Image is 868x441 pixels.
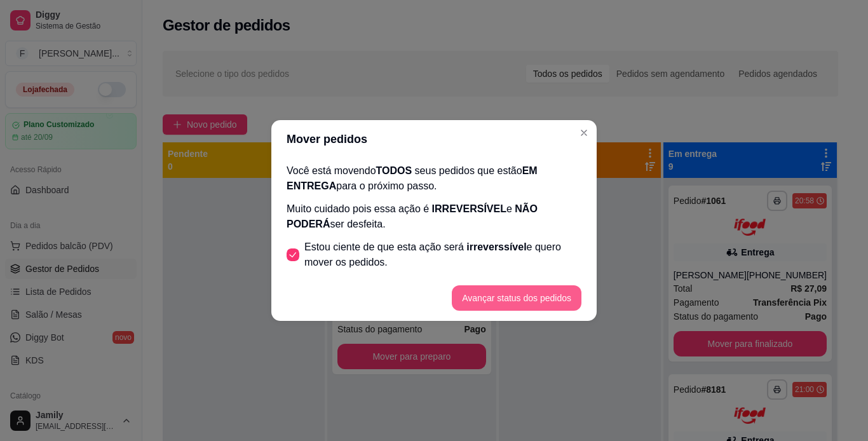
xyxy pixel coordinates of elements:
[271,120,597,158] header: Mover pedidos
[574,123,594,143] button: Close
[287,203,538,229] span: NÃO PODERÁ
[432,203,506,214] span: IRREVERSÍVEL
[304,240,581,270] span: Estou ciente de que esta ação será e quero mover os pedidos.
[287,163,581,194] p: Você está movendo seus pedidos que estão para o próximo passo.
[466,241,526,252] span: irreverssível
[376,165,412,176] span: TODOS
[287,201,581,232] p: Muito cuidado pois essa ação é e ser desfeita.
[452,285,581,311] button: Avançar status dos pedidos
